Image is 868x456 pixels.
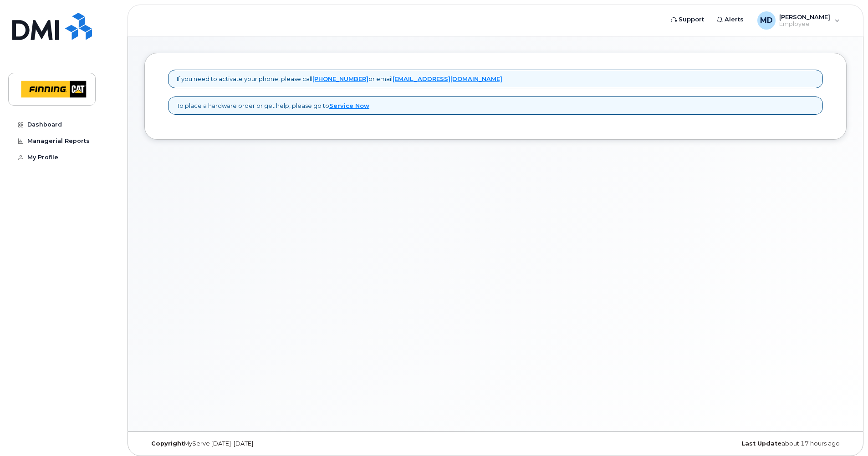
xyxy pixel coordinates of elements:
[177,75,502,83] p: If you need to activate your phone, please call or email
[613,440,847,447] div: about 17 hours ago
[741,440,781,447] strong: Last Update
[393,75,502,82] a: [EMAIL_ADDRESS][DOMAIN_NAME]
[151,440,184,447] strong: Copyright
[312,75,368,82] a: [PHONE_NUMBER]
[177,101,369,110] p: To place a hardware order or get help, please go to
[329,102,369,109] a: Service Now
[144,440,378,447] div: MyServe [DATE]–[DATE]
